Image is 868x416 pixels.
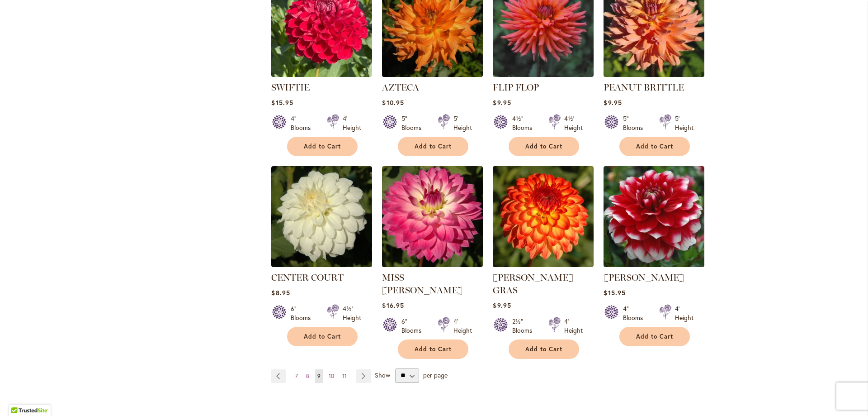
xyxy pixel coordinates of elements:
[675,114,693,132] div: 5' Height
[636,333,673,340] span: Add to Cart
[343,304,361,322] div: 4½' Height
[493,260,594,269] a: MARDY GRAS
[525,345,562,353] span: Add to Cart
[636,143,673,150] span: Add to Cart
[271,272,344,283] a: CENTER COURT
[293,369,300,383] a: 7
[509,339,579,359] button: Add to Cart
[512,317,538,335] div: 2½" Blooms
[493,166,594,267] img: MARDY GRAS
[401,317,427,335] div: 6" Blooms
[382,272,462,296] a: MISS [PERSON_NAME]
[317,373,321,379] span: 9
[493,98,511,107] span: $9.95
[619,137,690,156] button: Add to Cart
[271,288,290,297] span: $8.95
[604,272,684,283] a: [PERSON_NAME]
[493,301,511,310] span: $9.95
[326,369,336,383] a: 10
[398,137,468,156] button: Add to Cart
[375,370,390,379] span: Show
[271,98,293,107] span: $15.95
[271,260,372,269] a: CENTER COURT
[291,304,316,322] div: 6" Blooms
[295,373,298,379] span: 7
[493,272,573,296] a: [PERSON_NAME] GRAS
[382,98,404,107] span: $10.95
[453,114,472,132] div: 5' Height
[382,260,483,269] a: MISS DELILAH
[623,304,648,322] div: 4" Blooms
[271,82,310,93] a: SWIFTIE
[304,143,341,150] span: Add to Cart
[382,82,419,93] a: AZTECA
[287,327,358,346] button: Add to Cart
[304,333,341,340] span: Add to Cart
[564,114,583,132] div: 4½' Height
[423,370,448,379] span: per page
[271,70,372,79] a: SWIFTIE
[604,166,704,267] img: ZAKARY ROBERT
[675,304,693,322] div: 4' Height
[329,373,334,379] span: 10
[415,345,452,353] span: Add to Cart
[398,339,468,359] button: Add to Cart
[623,114,648,132] div: 5" Blooms
[343,114,361,132] div: 4' Height
[7,384,32,409] iframe: Launch Accessibility Center
[564,317,583,335] div: 4' Height
[604,260,704,269] a: ZAKARY ROBERT
[509,137,579,156] button: Add to Cart
[619,327,690,346] button: Add to Cart
[342,373,347,379] span: 11
[287,137,358,156] button: Add to Cart
[382,70,483,79] a: AZTECA
[271,166,372,267] img: CENTER COURT
[382,301,404,310] span: $16.95
[604,288,625,297] span: $15.95
[512,114,538,132] div: 4½" Blooms
[304,369,311,383] a: 8
[415,143,452,150] span: Add to Cart
[453,317,472,335] div: 4' Height
[401,114,427,132] div: 5" Blooms
[604,70,704,79] a: PEANUT BRITTLE
[604,82,684,93] a: PEANUT BRITTLE
[604,98,622,107] span: $9.95
[493,70,594,79] a: FLIP FLOP
[340,369,349,383] a: 11
[382,166,483,267] img: MISS DELILAH
[493,82,539,93] a: FLIP FLOP
[525,143,562,150] span: Add to Cart
[291,114,316,132] div: 4" Blooms
[306,373,309,379] span: 8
